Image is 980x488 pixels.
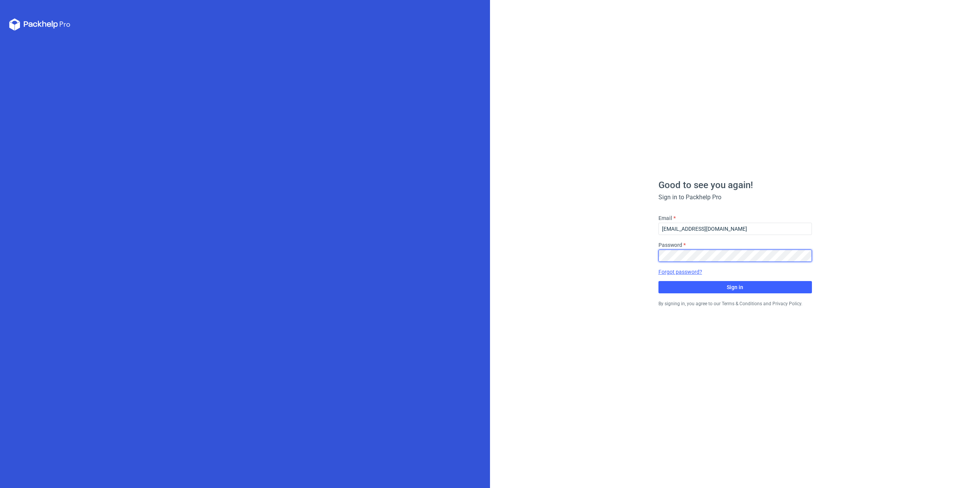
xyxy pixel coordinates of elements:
div: Sign in to Packhelp Pro [658,193,812,202]
svg: Packhelp Pro [9,18,71,31]
small: By signing in, you agree to our Terms & Conditions and Privacy Policy. [658,301,802,306]
a: Forgot password? [658,268,702,276]
label: Password [658,241,682,249]
h1: Good to see you again! [658,180,812,190]
button: Sign in [658,281,812,293]
span: Sign in [727,285,743,290]
label: Email [658,214,672,222]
